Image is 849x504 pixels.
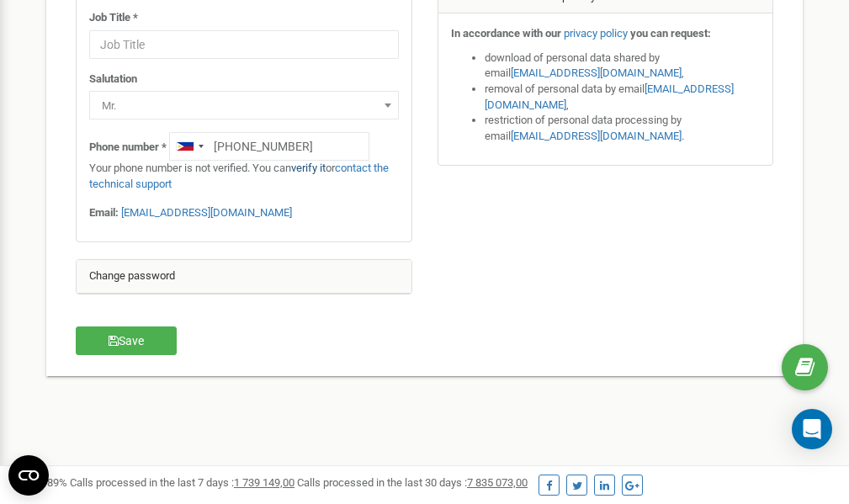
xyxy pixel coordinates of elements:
[485,82,761,113] li: removal of personal data by email ,
[89,206,119,219] strong: Email:
[630,27,711,40] strong: you can request:
[169,132,369,161] input: +1-800-555-55-55
[70,476,294,489] span: Calls processed in the last 7 days :
[8,455,49,496] button: Open CMP widget
[89,161,399,192] p: Your phone number is not verified. You can or
[89,140,167,156] label: Phone number *
[95,94,393,118] span: Mr.
[467,476,528,489] u: 7 835 073,00
[485,50,761,82] li: download of personal data shared by email ,
[89,72,137,88] label: Salutation
[89,10,138,26] label: Job Title *
[234,476,294,489] u: 1 739 149,00
[297,476,528,489] span: Calls processed in the last 30 days :
[485,82,734,111] a: [EMAIL_ADDRESS][DOMAIN_NAME]
[89,91,399,119] span: Mr.
[76,326,177,355] button: Save
[89,30,399,59] input: Job Title
[511,130,682,142] a: [EMAIL_ADDRESS][DOMAIN_NAME]
[511,66,682,79] a: [EMAIL_ADDRESS][DOMAIN_NAME]
[792,409,832,449] div: Open Intercom Messenger
[89,162,389,190] a: contact the technical support
[485,113,761,144] li: restriction of personal data processing by email .
[170,133,209,160] div: Telephone country code
[77,260,411,294] div: Change password
[451,27,561,40] strong: In accordance with our
[121,206,292,219] a: [EMAIL_ADDRESS][DOMAIN_NAME]
[291,162,326,174] a: verify it
[564,27,628,40] a: privacy policy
